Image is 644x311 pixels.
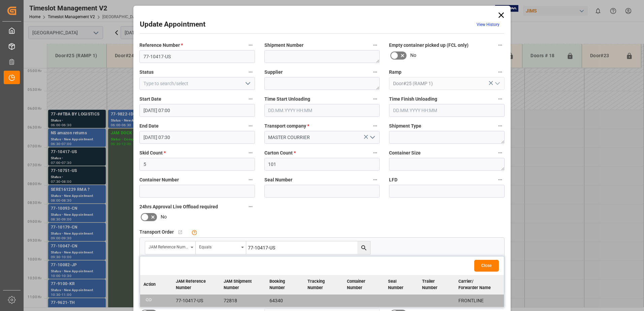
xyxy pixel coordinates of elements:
[357,241,370,254] button: search button
[139,149,166,157] span: Skid Count
[389,123,421,130] span: Shipment Type
[246,68,255,76] button: Status
[139,229,174,236] span: Transport Order
[389,96,437,103] span: Time Finish Unloading
[246,41,255,49] button: Reference Number *
[496,122,505,130] button: Shipment Type
[264,176,292,183] span: Seal Number
[246,202,255,211] button: 24hrs Approval Live Offload required
[246,148,255,157] button: Skid Count *
[139,131,255,144] input: DD.MM.YYYY HH:MM
[371,122,380,130] button: Transport company *
[139,77,255,90] input: Type to search/select
[371,148,380,157] button: Carton Count *
[264,69,283,76] span: Supplier
[389,104,505,117] input: DD.MM.YYYY HH:MM
[246,241,370,254] input: Type to search
[140,275,172,295] th: Action
[371,41,380,49] button: Shipment Number
[389,176,397,183] span: LFD
[492,78,502,89] button: open menu
[149,242,188,250] div: JAM Reference Number
[246,175,255,184] button: Container Number
[410,52,416,59] span: No
[496,95,505,103] button: Time Finish Unloading
[266,295,304,307] td: 64340
[455,295,504,307] td: FRONTLINE
[139,300,178,307] span: email notification
[496,175,505,184] button: LFD
[246,95,255,103] button: Start Date
[264,104,380,117] input: DD.MM.YYYY HH:MM
[264,123,309,130] span: Transport company
[264,42,303,49] span: Shipment Number
[371,175,380,184] button: Seal Number
[477,22,500,27] a: View History
[220,295,266,307] td: 72818
[172,275,220,295] th: JAM Reference Number
[496,41,505,49] button: Empty container picked up (FCL only)
[140,19,205,30] h2: Update Appointment
[264,96,310,103] span: Time Start Unloading
[196,241,246,254] button: open menu
[139,176,179,183] span: Container Number
[389,149,421,157] span: Container Size
[264,149,296,157] span: Carton Count
[139,69,154,76] span: Status
[139,123,159,130] span: End Date
[139,96,161,103] span: Start Date
[139,104,255,117] input: DD.MM.YYYY HH:MM
[496,148,505,157] button: Container Size
[172,295,220,307] td: 77-10417-US
[139,203,218,210] span: 24hrs Approval Live Offload required
[199,242,239,250] div: Equals
[139,42,183,49] span: Reference Number
[371,95,380,103] button: Time Start Unloading
[389,42,469,49] span: Empty container picked up (FCL only)
[161,213,167,220] span: No
[266,275,304,295] th: Booking Number
[371,68,380,76] button: Supplier
[496,68,505,76] button: Ramp
[419,275,455,295] th: Trailer Number
[474,260,499,272] button: Close
[455,275,504,295] th: Carrier/ Forwarder Name
[389,69,401,76] span: Ramp
[145,241,196,254] button: open menu
[304,275,344,295] th: Tracking Number
[367,132,377,143] button: open menu
[242,78,252,89] button: open menu
[389,77,505,90] input: Type to search/select
[344,275,385,295] th: Container Number
[220,275,266,295] th: JAM Shipment Number
[246,122,255,130] button: End Date
[385,275,419,295] th: Seal Number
